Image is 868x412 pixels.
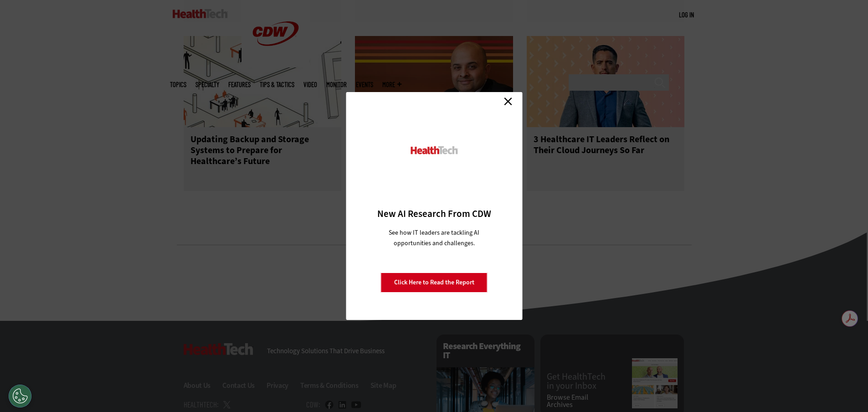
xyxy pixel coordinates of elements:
h3: New AI Research From CDW [362,207,506,220]
a: Click Here to Read the Report [381,273,488,293]
a: Close [501,94,515,108]
img: HealthTech_0.png [409,145,459,155]
p: See how IT leaders are tackling AI opportunities and challenges. [378,227,490,248]
div: Cookies Settings [9,385,31,407]
button: Open Preferences [9,385,31,407]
